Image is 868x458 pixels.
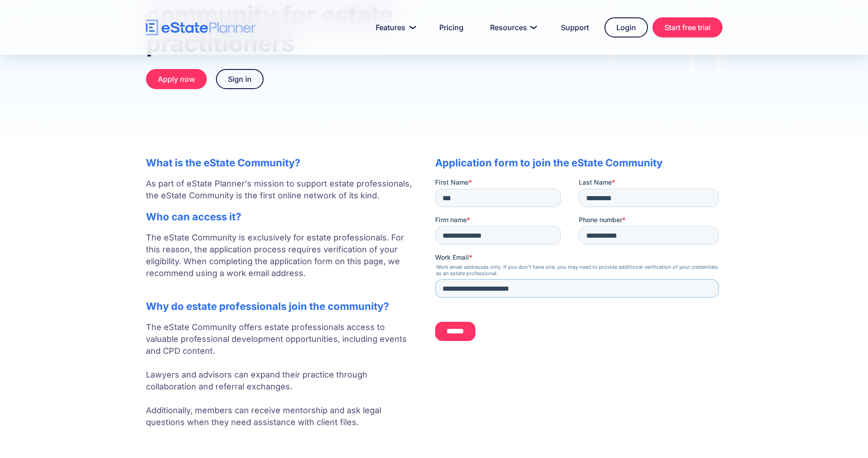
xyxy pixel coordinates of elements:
[365,18,424,37] a: Features
[146,211,417,223] h2: Who can access it?
[479,18,545,37] a: Resources
[604,17,648,37] a: Login
[146,232,417,291] p: The eState Community is exclusively for estate professionals. For this reason, the application pr...
[216,69,264,89] a: Sign in
[146,157,417,169] h2: What is the eState Community?
[146,300,417,312] h2: Why do estate professionals join the community?
[146,20,256,36] a: home
[652,17,722,37] a: Start free trial
[428,18,474,37] a: Pricing
[146,178,417,202] p: As part of eState Planner's mission to support estate professionals, the eState Community is the ...
[550,18,600,37] a: Support
[146,321,417,428] p: The eState Community offers estate professionals access to valuable professional development oppo...
[146,69,207,89] a: Apply now
[435,157,722,169] h2: Application form to join the eState Community
[435,178,722,349] iframe: Form 0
